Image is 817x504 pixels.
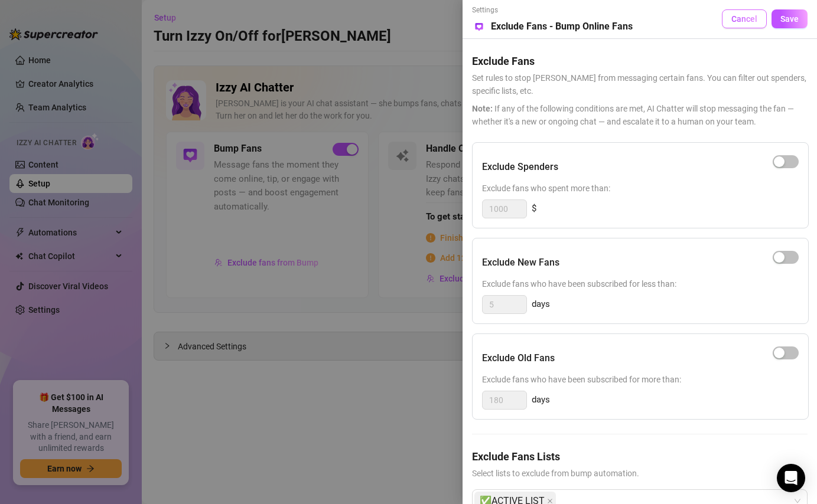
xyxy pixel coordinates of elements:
[472,449,808,464] h5: Exclude Fans Lists
[472,102,808,128] span: If any of the following conditions are met, AI Chatter will stop messaging the fan — whether it's...
[482,182,799,195] span: Exclude fans who spent more than:
[491,19,633,34] h5: Exclude Fans - Bump Online Fans
[482,160,558,174] h5: Exclude Spenders
[547,498,553,504] span: close
[472,5,633,16] span: Settings
[472,53,808,69] h5: Exclude Fans
[472,71,808,97] span: Set rules to stop [PERSON_NAME] from messaging certain fans. You can filter out spenders, specifi...
[472,467,808,480] span: Select lists to exclude from bump automation.
[780,14,799,24] span: Save
[482,277,799,290] span: Exclude fans who have been subscribed for less than:
[532,393,550,407] span: days
[482,351,555,365] h5: Exclude Old Fans
[731,14,757,24] span: Cancel
[777,464,805,492] div: Open Intercom Messenger
[772,9,808,28] button: Save
[472,104,493,113] span: Note:
[482,256,559,270] h5: Exclude New Fans
[722,9,767,28] button: Cancel
[532,297,550,312] span: days
[482,373,799,386] span: Exclude fans who have been subscribed for more than:
[532,202,536,216] span: $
